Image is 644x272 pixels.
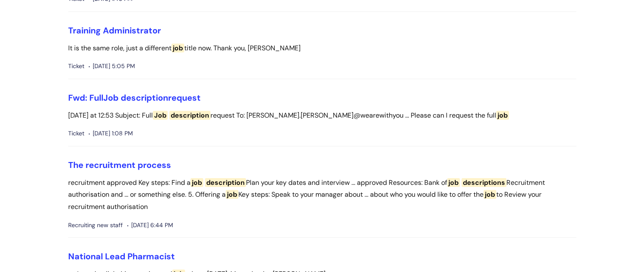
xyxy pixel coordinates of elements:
[191,178,203,187] span: job
[68,61,84,71] span: Ticket
[171,44,184,52] span: job
[462,178,506,187] span: descriptions
[68,25,161,36] a: Training Administrator
[484,190,496,199] span: job
[496,111,509,120] span: job
[68,159,171,170] a: The recruitment process
[153,111,168,120] span: Job
[68,110,576,122] p: [DATE] at 12:53 Subject: Full request To: [PERSON_NAME].[PERSON_NAME]@wearewithyou ... Please can...
[68,128,84,139] span: Ticket
[169,111,210,120] span: description
[127,220,173,231] span: [DATE] 6:44 PM
[88,128,133,139] span: [DATE] 1:08 PM
[68,220,123,231] span: Recruiting new staff
[68,92,201,103] a: Fwd: FullJob descriptionrequest
[205,178,246,187] span: description
[447,178,460,187] span: job
[103,92,119,103] span: Job
[88,61,135,71] span: [DATE] 5:05 PM
[68,42,576,55] p: It is the same role, just a different title now. Thank you, [PERSON_NAME]
[121,92,168,103] span: description
[226,190,238,199] span: job
[68,177,576,213] p: recruitment approved Key steps: Find a Plan your key dates and interview ... approved Resources: ...
[68,251,175,262] a: National Lead Pharmacist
